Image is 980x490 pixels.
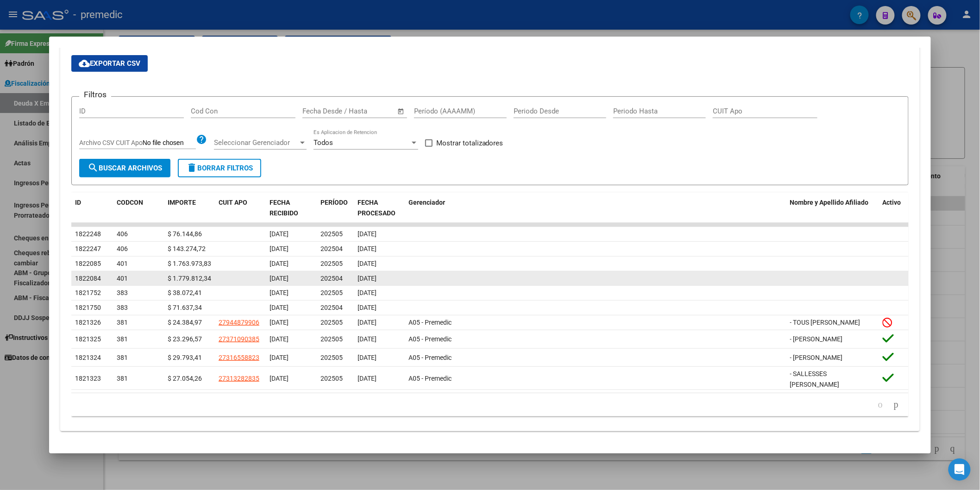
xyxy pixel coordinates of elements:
span: 381 [117,319,128,326]
datatable-header-cell: ID [71,193,113,223]
mat-icon: help [196,134,207,145]
span: 401 [117,275,128,282]
span: 381 [117,354,128,361]
span: $ 76.144,86 [168,230,202,238]
span: [DATE] [358,354,377,361]
span: 202505 [320,335,343,343]
span: [DATE] [358,375,377,382]
span: [DATE] [358,245,377,252]
span: 1821324 [75,354,101,361]
span: Nombre y Apellido Afiliado [790,199,869,206]
span: 27316558823 [219,354,259,361]
datatable-header-cell: FECHA PROCESADO [354,193,405,223]
span: [DATE] [270,245,289,252]
span: 1821750 [75,304,101,311]
span: [DATE] [358,319,377,326]
span: [DATE] [270,335,289,343]
span: IMPORTE [168,199,196,206]
span: 383 [117,289,128,296]
span: A05 - Premedic [408,375,452,382]
span: $ 29.793,41 [168,354,202,361]
span: Buscar Archivos [88,164,162,172]
span: [DATE] [270,354,289,361]
span: 1821752 [75,289,101,296]
span: [DATE] [358,230,377,238]
span: 383 [117,304,128,311]
span: [DATE] [270,289,289,296]
span: 202504 [320,304,343,311]
span: 1821323 [75,375,101,382]
h3: Filtros [79,89,111,100]
span: [DATE] [358,289,377,296]
span: 381 [117,335,128,343]
span: $ 1.763.973,83 [168,260,211,267]
span: - [PERSON_NAME] [790,335,843,343]
span: 401 [117,260,128,267]
span: Gerenciador [408,199,445,206]
div: Aportes y Contribuciones de la Empresa: 30709812676 [60,18,920,431]
span: 27371090385 [219,335,259,343]
span: Archivo CSV CUIT Apo [79,139,143,146]
div: Open Intercom Messenger [949,459,971,481]
datatable-header-cell: Activo [879,193,916,223]
a: go to previous page [874,400,887,410]
a: go to next page [890,400,903,410]
span: 202504 [320,275,343,282]
span: 1822085 [75,260,101,267]
span: [DATE] [358,304,377,311]
span: $ 143.274,72 [168,245,206,252]
span: CUIT APO [219,199,247,206]
span: ID [75,199,81,206]
span: A05 - Premedic [408,335,452,343]
input: Archivo CSV CUIT Apo [143,139,196,147]
span: 1822248 [75,230,101,238]
datatable-header-cell: Gerenciador [405,193,786,223]
input: End date [341,107,386,115]
mat-icon: delete [186,162,197,173]
span: FECHA PROCESADO [358,199,396,217]
span: $ 38.072,41 [168,289,202,296]
button: Buscar Archivos [79,159,170,177]
mat-icon: cloud_download [79,58,90,69]
button: Borrar Filtros [178,159,261,177]
span: 202505 [320,260,343,267]
span: [DATE] [270,275,289,282]
span: [DATE] [270,375,289,382]
datatable-header-cell: CUIT APO [215,193,266,223]
span: 1822084 [75,275,101,282]
span: - SALLESSES [PERSON_NAME] [PERSON_NAME] [790,370,840,399]
span: A05 - Premedic [408,319,452,326]
span: 381 [117,375,128,382]
button: Open calendar [396,106,406,117]
span: PERÍODO [320,199,348,206]
span: - TOUS [PERSON_NAME] [790,319,861,326]
span: $ 1.779.812,34 [168,275,211,282]
span: [DATE] [358,260,377,267]
span: $ 71.637,34 [168,304,202,311]
span: A05 - Premedic [408,354,452,361]
datatable-header-cell: IMPORTE [164,193,215,223]
datatable-header-cell: PERÍODO [317,193,354,223]
span: 406 [117,230,128,238]
span: - [PERSON_NAME] [790,354,843,361]
span: 1822247 [75,245,101,252]
span: [DATE] [358,335,377,343]
span: Todos [314,138,333,147]
span: Seleccionar Gerenciador [214,138,298,147]
span: 1821325 [75,335,101,343]
span: 1821326 [75,319,101,326]
span: 27313282835 [219,375,259,382]
datatable-header-cell: Nombre y Apellido Afiliado [786,193,879,223]
span: Exportar CSV [79,59,140,68]
datatable-header-cell: CODCON [113,193,145,223]
datatable-header-cell: FECHA RECIBIDO [266,193,317,223]
span: 406 [117,245,128,252]
mat-icon: search [88,162,99,173]
span: 202505 [320,319,343,326]
span: Activo [883,199,901,206]
span: CODCON [117,199,143,206]
span: [DATE] [270,304,289,311]
button: Exportar CSV [71,55,148,72]
span: [DATE] [270,319,289,326]
span: 202505 [320,289,343,296]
